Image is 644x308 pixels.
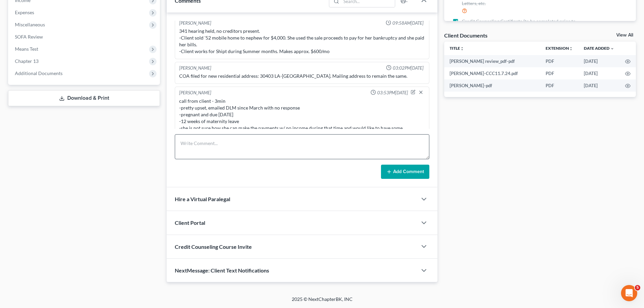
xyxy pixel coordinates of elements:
[179,20,211,26] div: [PERSON_NAME]
[578,79,620,92] td: [DATE]
[9,31,160,43] a: SOFA Review
[377,90,408,96] span: 03:53PM[DATE]
[15,22,45,27] span: Miscellaneous
[175,196,230,202] span: Hire a Virtual Paralegal
[584,46,614,51] a: Date Added expand_more
[15,58,39,64] span: Chapter 13
[540,55,578,67] td: PDF
[462,18,582,31] span: Credit Counseling Certificate (to be completed prior to signing)
[546,46,573,51] a: Extensionunfold_more
[393,65,424,71] span: 03:02PM[DATE]
[578,55,620,67] td: [DATE]
[175,219,205,226] span: Client Portal
[444,55,540,67] td: [PERSON_NAME] review_pdf-pdf
[179,28,425,55] div: 341 hearing held, no creditors present. -Client sold '52 mobile home to nephew for $4,000. She us...
[15,34,43,40] span: SOFA Review
[621,285,637,301] iframe: Intercom live chat
[450,46,464,51] a: Titleunfold_more
[179,73,425,79] div: COA filed for new residential address: 30403 LA-[GEOGRAPHIC_DATA]. Mailing address to remain the ...
[175,243,252,250] span: Credit Counseling Course Invite
[635,285,640,290] span: 5
[15,46,38,52] span: Means Test
[15,9,34,15] span: Expenses
[540,67,578,79] td: PDF
[129,296,515,308] div: 2025 © NextChapterBK, INC
[460,47,464,51] i: unfold_more
[444,79,540,92] td: [PERSON_NAME]-pdf
[569,47,573,51] i: unfold_more
[444,32,487,39] div: Client Documents
[444,67,540,79] td: [PERSON_NAME]-CCC11.7.24.pdf
[15,70,63,76] span: Additional Documents
[540,79,578,92] td: PDF
[179,90,211,96] div: [PERSON_NAME]
[175,267,269,274] span: NextMessage: Client Text Notifications
[8,90,160,106] a: Download & Print
[179,98,425,145] div: call from client - 3min -pretty upset, emailed DLM since March with no response -pregnant and due...
[616,33,633,38] a: View All
[578,67,620,79] td: [DATE]
[392,20,424,26] span: 09:58AM[DATE]
[381,165,429,179] button: Add Comment
[610,47,614,51] i: expand_more
[179,65,211,71] div: [PERSON_NAME]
